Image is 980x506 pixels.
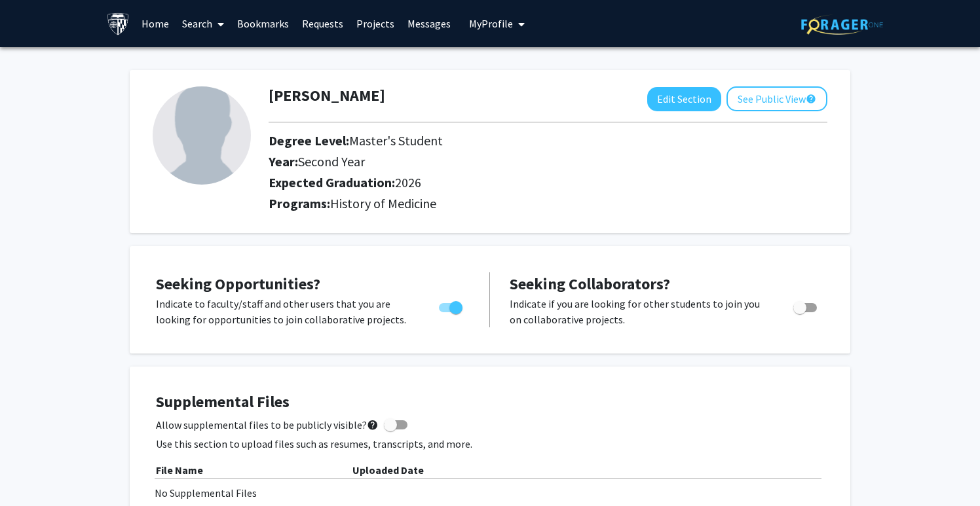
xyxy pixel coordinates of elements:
[156,463,203,477] b: File Name
[231,1,295,46] a: Bookmarks
[434,296,470,316] div: Toggle
[176,1,231,46] a: Search
[801,14,883,35] img: ForagerOne Logo
[352,463,424,477] b: Uploaded Date
[269,86,385,105] h1: [PERSON_NAME]
[156,274,320,294] span: Seeking Opportunities?
[10,447,56,496] iframe: Chat
[269,133,731,149] h2: Degree Level:
[469,17,513,30] span: My Profile
[156,436,824,452] p: Use this section to upload files such as resumes, transcripts, and more.
[726,86,827,111] button: See Public View
[401,1,457,46] a: Messages
[510,274,670,294] span: Seeking Collaborators?
[395,174,421,190] span: 2026
[510,296,768,327] p: Indicate if you are looking for other students to join you on collaborative projects.
[647,87,721,111] button: Edit Section
[350,1,401,46] a: Projects
[156,296,414,327] p: Indicate to faculty/staff and other users that you are looking for opportunities to join collabor...
[155,485,825,501] div: No Supplemental Files
[367,417,379,433] mat-icon: help
[269,175,731,190] h2: Expected Graduation:
[298,153,365,170] span: Second Year
[156,393,824,412] h4: Supplemental Files
[269,196,827,211] h2: Programs:
[156,417,379,433] span: Allow supplemental files to be publicly visible?
[330,195,436,211] span: History of Medicine
[153,86,251,185] img: Profile Picture
[107,12,130,35] img: Johns Hopkins University Logo
[349,132,443,149] span: Master's Student
[788,296,824,316] div: Toggle
[806,91,816,107] mat-icon: help
[295,1,350,46] a: Requests
[269,154,731,170] h2: Year:
[135,1,176,46] a: Home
